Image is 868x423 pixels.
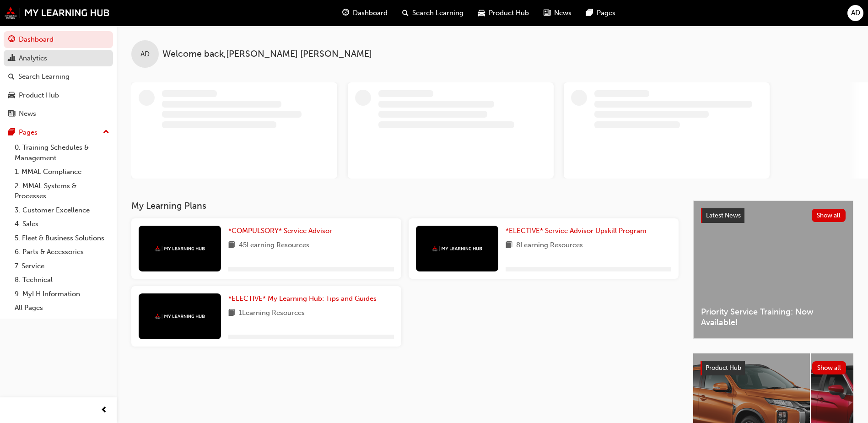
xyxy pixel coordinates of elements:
[239,308,305,319] span: 1 Learning Resources
[155,314,205,320] img: mmal
[8,92,15,100] span: car-icon
[412,8,464,18] span: Search Learning
[228,227,332,235] span: *COMPULSORY* Service Advisor
[11,245,113,259] a: 6. Parts & Accessories
[19,127,38,138] div: Pages
[536,4,579,22] a: news-iconNews
[103,126,109,138] span: up-icon
[11,301,113,315] a: All Pages
[11,231,113,245] a: 5. Fleet & Business Solutions
[140,49,150,60] span: AD
[18,71,70,82] div: Search Learning
[506,227,647,235] span: *ELECTIVE* Service Advisor Upskill Program
[162,49,372,60] span: Welcome back , [PERSON_NAME] [PERSON_NAME]
[544,7,550,19] span: news-icon
[239,240,309,251] span: 45 Learning Resources
[11,179,113,203] a: 2. MMAL Systems & Processes
[11,287,113,301] a: 9. MyLH Information
[4,68,113,85] a: Search Learning
[693,201,853,339] a: Latest NewsShow allPriority Service Training: Now Available!
[335,4,395,22] a: guage-iconDashboard
[478,7,485,19] span: car-icon
[471,4,536,22] a: car-iconProduct Hub
[851,8,860,18] span: AD
[228,294,377,303] span: *ELECTIVE* My Learning Hub: Tips and Guides
[847,5,863,21] button: AD
[4,105,113,122] a: News
[706,364,741,372] span: Product Hub
[19,53,47,64] div: Analytics
[506,226,650,236] a: *ELECTIVE* Service Advisor Upskill Program
[701,208,846,223] a: Latest NewsShow all
[19,90,59,101] div: Product Hub
[228,293,380,304] a: *ELECTIVE* My Learning Hub: Tips and Guides
[489,8,529,18] span: Product Hub
[4,124,113,141] button: Pages
[516,240,583,251] span: 8 Learning Resources
[228,226,336,236] a: *COMPULSORY* Service Advisor
[8,73,15,81] span: search-icon
[597,8,615,18] span: Pages
[11,217,113,231] a: 4. Sales
[8,36,15,44] span: guage-icon
[4,50,113,67] a: Analytics
[5,7,110,19] img: mmal
[8,54,15,63] span: chart-icon
[706,211,741,219] span: Latest News
[554,8,571,18] span: News
[19,108,36,119] div: News
[11,141,113,165] a: 0. Training Schedules & Management
[8,129,15,137] span: pages-icon
[228,240,235,251] span: book-icon
[402,7,409,19] span: search-icon
[812,361,846,374] button: Show all
[11,203,113,217] a: 3. Customer Excellence
[701,307,846,327] span: Priority Service Training: Now Available!
[432,246,482,252] img: mmal
[155,246,205,252] img: mmal
[506,240,512,251] span: book-icon
[101,405,108,416] span: prev-icon
[586,7,593,19] span: pages-icon
[131,201,679,211] h3: My Learning Plans
[342,7,349,19] span: guage-icon
[11,165,113,179] a: 1. MMAL Compliance
[395,4,471,22] a: search-iconSearch Learning
[579,4,623,22] a: pages-iconPages
[812,209,846,222] button: Show all
[228,308,235,319] span: book-icon
[701,361,846,375] a: Product HubShow all
[11,259,113,273] a: 7. Service
[8,110,15,118] span: news-icon
[353,8,388,18] span: Dashboard
[4,87,113,104] a: Product Hub
[4,29,113,124] button: DashboardAnalyticsSearch LearningProduct HubNews
[4,31,113,48] a: Dashboard
[11,273,113,287] a: 8. Technical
